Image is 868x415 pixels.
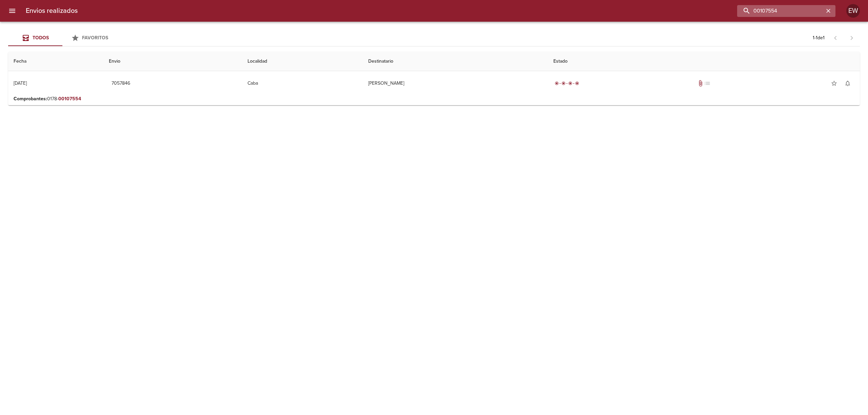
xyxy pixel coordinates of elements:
[844,30,860,46] span: Pagina siguiente
[846,4,860,18] div: Abrir información de usuario
[841,77,854,90] button: Activar notificaciones
[844,80,851,87] span: notifications_none
[58,96,81,102] em: 00107554
[103,52,242,71] th: Envio
[363,52,548,71] th: Destinatario
[561,81,566,85] span: radio_button_checked
[26,5,78,16] h6: Envios realizados
[737,5,824,17] input: buscar
[14,96,854,102] p: 0178-
[548,52,860,71] th: Estado
[575,81,579,85] span: radio_button_checked
[14,80,27,86] div: [DATE]
[827,34,844,41] span: Pagina anterior
[813,35,825,41] p: 1 - 1 de 1
[553,80,580,87] div: Entregado
[4,3,20,19] button: menu
[33,35,49,41] span: Todos
[109,77,133,90] button: 7057846
[82,35,108,41] span: Favoritos
[8,52,103,71] th: Fecha
[831,80,837,87] span: star_border
[112,79,130,88] span: 7057846
[14,96,47,102] b: Comprobantes :
[363,71,548,96] td: [PERSON_NAME]
[242,52,363,71] th: Localidad
[8,30,117,46] div: Tabs Envios
[8,52,860,105] table: Tabla de envíos del cliente
[242,71,363,96] td: Caba
[846,4,860,18] div: EW
[555,81,559,85] span: radio_button_checked
[568,81,572,85] span: radio_button_checked
[697,80,704,87] span: Tiene documentos adjuntos
[704,80,711,87] span: No tiene pedido asociado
